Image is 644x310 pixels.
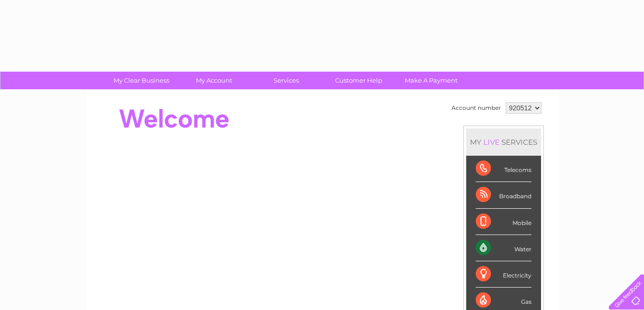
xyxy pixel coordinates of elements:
a: My Clear Business [102,72,181,89]
div: Mobile [476,209,532,235]
div: Electricity [476,261,532,288]
div: Water [476,235,532,261]
div: MY SERVICES [466,128,541,156]
div: Telecoms [476,156,532,182]
a: My Account [174,72,253,89]
a: Make A Payment [392,72,470,89]
div: LIVE [481,138,501,147]
div: Broadband [476,182,532,208]
a: Customer Help [319,72,398,89]
a: Services [247,72,326,89]
td: Account number [449,100,503,116]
